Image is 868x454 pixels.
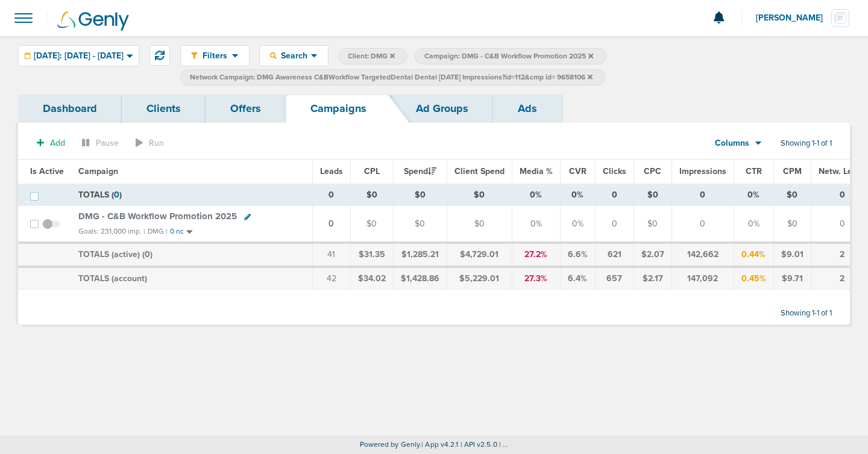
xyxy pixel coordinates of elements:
a: Ad Groups [391,95,493,123]
td: 0% [560,184,595,206]
td: 6.6% [560,243,595,267]
td: $9.71 [773,267,811,290]
td: 0% [512,184,560,206]
td: 0 [595,206,634,243]
span: [PERSON_NAME] [756,14,831,22]
span: Clicks [603,166,626,176]
td: $5,229.01 [447,267,512,290]
img: Genly [57,11,129,31]
td: 0.45% [734,267,773,290]
span: Client Spend [454,166,505,176]
td: 147,092 [671,267,734,290]
span: Leads [320,166,343,176]
span: CPL [364,166,380,176]
td: $0 [773,206,811,243]
small: 0 nc [170,227,184,236]
span: Impressions [679,166,726,176]
span: Showing 1-1 of 1 [781,138,832,149]
span: Campaign: DMG - C&B Workflow Promotion 2025 [424,51,593,61]
span: CTR [746,166,762,176]
td: $0 [634,184,671,206]
td: $9.01 [773,243,811,267]
td: 6.4% [560,267,595,290]
span: Network Campaign: DMG Awareness C&BWorkflow TargetedDental Dental [DATE] Impressions?id=112&cmp i... [190,72,593,82]
td: 0.44% [734,243,773,267]
td: $0 [773,184,811,206]
a: Campaigns [286,95,391,123]
a: Clients [122,95,206,123]
td: 621 [595,243,634,267]
td: 0 [312,184,350,206]
td: 27.2% [512,243,560,267]
span: CVR [569,166,587,176]
td: $0 [350,206,393,243]
td: 42 [312,267,350,290]
td: 142,662 [671,243,734,267]
td: $0 [447,184,512,206]
td: 0% [734,206,773,243]
span: Netw. Leads [819,166,866,176]
span: DMG - C&B Workflow Promotion 2025 [78,211,237,222]
td: $4,729.01 [447,243,512,267]
td: 657 [595,267,634,290]
span: | App v4.2.1 [421,440,458,449]
td: $0 [634,206,671,243]
td: TOTALS (account) [71,267,312,290]
td: $0 [393,184,447,206]
span: CPM [783,166,802,176]
a: Ads [493,95,562,123]
td: TOTALS (active) ( ) [71,243,312,267]
span: 0 [114,190,119,200]
td: $0 [350,184,393,206]
td: 0 [671,206,734,243]
span: Showing 1-1 of 1 [781,308,832,319]
span: Add [50,138,65,148]
span: Columns [715,137,749,149]
span: 0 [145,249,150,260]
td: 0 [595,184,634,206]
small: DMG | [148,227,168,235]
td: $2.17 [634,267,671,290]
td: 0% [560,206,595,243]
span: Search [277,51,311,61]
span: | API v2.5.0 [461,440,497,449]
a: Dashboard [18,95,122,123]
td: $0 [393,206,447,243]
td: $1,285.21 [393,243,447,267]
td: $2.07 [634,243,671,267]
span: CPC [644,166,661,176]
span: Media % [520,166,553,176]
td: 0 [671,184,734,206]
span: Spend [404,166,436,176]
span: Filters [198,51,232,61]
td: 0% [734,184,773,206]
a: 0 [329,219,334,229]
td: $34.02 [350,267,393,290]
td: $1,428.86 [393,267,447,290]
a: Offers [206,95,286,123]
td: 0% [512,206,560,243]
span: [DATE]: [DATE] - [DATE] [34,52,124,60]
td: 41 [312,243,350,267]
span: Is Active [30,166,64,176]
td: $31.35 [350,243,393,267]
span: | ... [499,440,509,449]
button: Add [30,134,72,152]
td: TOTALS ( ) [71,184,312,206]
span: Campaign [78,166,118,176]
td: 27.3% [512,267,560,290]
small: Goals: 231,000 imp. | [78,227,145,236]
td: $0 [447,206,512,243]
span: Client: DMG [348,51,395,61]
